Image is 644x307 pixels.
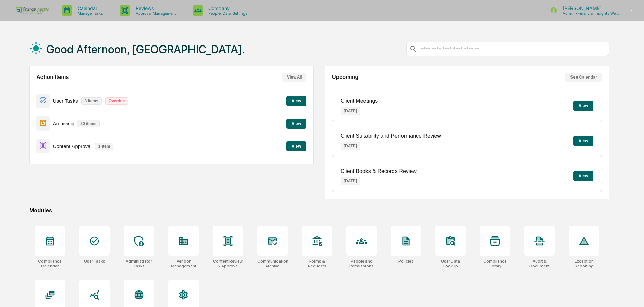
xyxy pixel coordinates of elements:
div: Forms & Requests [302,259,332,268]
div: Policies [398,259,414,264]
h2: Upcoming [332,74,358,80]
p: Archiving [53,121,74,126]
p: Calendar [72,5,106,11]
div: Administrator Tasks [124,259,154,268]
h2: Action Items [36,74,69,80]
h1: Good Afternoon, [GEOGRAPHIC_DATA]. [46,42,245,56]
p: Client Books & Records Review [341,168,417,174]
iframe: Open customer support [622,285,641,303]
p: Client Suitability and Performance Review [341,133,441,139]
div: Compliance Library [480,259,510,268]
p: Client Meetings [341,98,378,104]
button: View [286,119,306,129]
a: View [286,97,306,104]
div: User Data Lookup [435,259,466,268]
p: 3 items [81,97,102,105]
button: View [573,101,593,111]
button: View [573,136,593,146]
button: View All [282,73,306,82]
p: Content Approval [53,143,92,149]
p: [DATE] [341,177,360,185]
div: Compliance Calendar [35,259,65,268]
div: Audit & Document Logs [524,259,555,268]
p: Overdue [105,97,128,105]
p: [DATE] [341,142,360,150]
img: logo [16,7,49,14]
button: View [573,171,593,181]
p: 1 item [95,143,114,150]
div: Vendor Management [168,259,199,268]
div: User Tasks [84,259,105,264]
button: See Calendar [565,73,602,82]
a: View [286,120,306,126]
p: Reviews [130,5,179,11]
button: View [286,141,306,151]
p: 20 items [77,120,100,127]
p: Approval Management [130,11,179,16]
div: People and Permissions [346,259,377,268]
p: People, Data, Settings [203,11,251,16]
p: User Tasks [53,98,78,104]
p: [DATE] [341,107,360,115]
div: Modules [29,207,609,214]
p: [PERSON_NAME] [557,5,620,11]
div: Exception Reporting [569,259,599,268]
p: Company [203,5,251,11]
div: Content Review & Approval [213,259,243,268]
p: Manage Tasks [72,11,106,16]
div: Communications Archive [257,259,288,268]
button: View [286,96,306,106]
a: View [286,143,306,149]
p: Admin • Financial Insights Wealth Management [557,11,620,16]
